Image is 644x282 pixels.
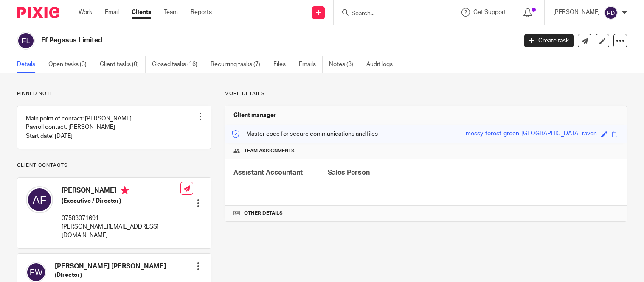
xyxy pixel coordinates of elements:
[466,129,597,139] div: messy-forest-green-[GEOGRAPHIC_DATA]-raven
[26,186,53,213] img: svg%3E
[524,34,574,47] a: Create task
[328,169,370,176] span: Sales Person
[612,131,618,137] span: Copy to clipboard
[17,162,211,169] p: Client contacts
[191,8,212,17] a: Reports
[17,56,42,73] a: Details
[62,197,180,205] h5: (Executive / Director)
[41,36,417,45] h2: Ff Pegasus Limited
[132,8,151,17] a: Clients
[473,9,506,15] span: Get Support
[231,130,378,138] p: Master code for secure communications and files
[79,8,92,17] a: Work
[62,223,180,240] p: [PERSON_NAME][EMAIL_ADDRESS][DOMAIN_NAME]
[62,186,180,197] h4: [PERSON_NAME]
[105,8,119,17] a: Email
[299,56,323,73] a: Emails
[100,56,146,73] a: Client tasks (0)
[152,56,204,73] a: Closed tasks (16)
[211,56,267,73] a: Recurring tasks (7)
[233,169,303,176] span: Assistant Accountant
[329,56,360,73] a: Notes (3)
[225,90,627,97] p: More details
[62,214,180,223] p: 07583071691
[48,56,93,73] a: Open tasks (3)
[244,148,295,154] span: Team assignments
[596,34,609,47] a: Edit client
[351,10,427,18] input: Search
[17,90,211,97] p: Pinned note
[121,186,129,195] i: Primary
[604,6,618,20] img: svg%3E
[601,131,607,137] span: Edit code
[244,210,283,217] span: Other details
[55,271,166,279] h5: (Director)
[55,262,166,271] h4: [PERSON_NAME] [PERSON_NAME]
[233,111,276,120] h3: Client manager
[366,56,399,73] a: Audit logs
[164,8,178,17] a: Team
[553,8,600,17] p: [PERSON_NAME]
[17,7,59,18] img: Pixie
[578,34,591,47] a: Send new email
[17,32,35,50] img: svg%3E
[273,56,292,73] a: Files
